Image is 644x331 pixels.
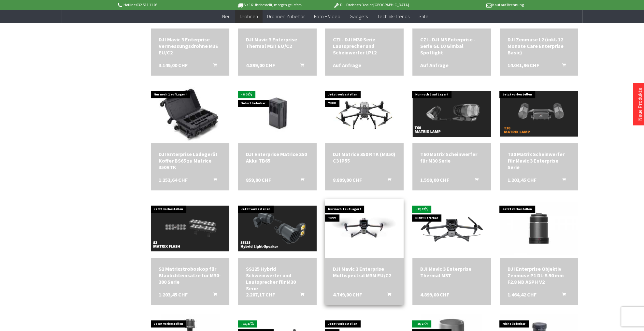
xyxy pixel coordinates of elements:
div: DJI Enterprise Objektiv Zenmuse P1 DL-S 50 mm F2.8 ND ASPH V2 [508,266,570,285]
button: In den Warenkorb [205,177,221,185]
button: In den Warenkorb [293,291,308,300]
img: T60 Matrix Scheinwerfer für M30 Serie [412,91,491,137]
div: DJI Mavic 3 Enterprise Thermal M3T [420,266,483,279]
span: 14.041,96 CHF [508,62,539,68]
a: DJI Enterprise Objektiv Zenmuse P1 DL-S 50 mm F2.8 ND ASPH V2 1.464,42 CHF In den Warenkorb [508,266,570,285]
a: T30 Matrix Scheinwerfer für Mavic 3 Enterprise Serie 1.203,45 CHF In den Warenkorb [508,151,570,170]
img: DJI Enterprise Objektiv Zenmuse P1 DL-S 50 mm F2.8 ND ASPH V2 [500,202,578,255]
a: DJI Matrice 350 RTK (M350) C3 IP55 8.899,00 CHF In den Warenkorb [333,151,396,164]
img: DJI Matrice 350 RTK (M350) C3 IP55 [325,92,404,136]
a: CZI - DJI M3 Enterprise - Serie GL 10 Gimbal Spotlight Auf Anfrage [420,36,483,56]
a: Neue Produkte [637,88,643,121]
img: S2 Matrixstroboskop für Blaulichteinsätze für M30-300 Serie [151,206,229,251]
div: DJI Matrice 350 RTK (M350) C3 IP55 [333,151,396,164]
img: DJI Enterprise Ladegerät Koffer BS65 zu Matrice 350RTK [153,84,227,143]
div: T30 Matrix Scheinwerfer für Mavic 3 Enterprise Serie [508,151,570,170]
span: 8.899,00 CHF [333,177,362,183]
p: Hotline 032 511 11 03 [117,1,218,9]
img: DJI Mavic 3 Enterprise Thermal M3T [412,206,491,251]
span: 1.203,45 CHF [159,291,188,298]
span: Technik-Trends [377,13,409,20]
button: In den Warenkorb [554,291,569,300]
a: Foto + Video [309,10,345,23]
span: 1.253,64 CHF [159,177,188,183]
button: In den Warenkorb [293,177,308,185]
div: DJI Mavic 3 Enterprise Thermal M3T EU/C2 [246,36,309,49]
a: Gadgets [345,10,372,23]
a: Drohnen Zubehör [263,10,309,23]
p: DJI Drohnen Dealer [GEOGRAPHIC_DATA] [320,1,422,9]
span: 1.203,45 CHF [508,177,537,183]
button: In den Warenkorb [205,62,221,70]
span: Neu [222,13,231,20]
p: Bis 16 Uhr bestellt, morgen geliefert. [219,1,320,9]
div: DJI Enterprise Matrice 350 Akku TB65 [246,151,309,164]
img: T30 Matrix Scheinwerfer für Mavic 3 Enterprise Serie [500,91,578,137]
span: 859,00 CHF [246,177,271,183]
a: Neu [218,10,235,23]
a: DJI Enterprise Ladegerät Koffer BS65 zu Matrice 350RTK 1.253,64 CHF In den Warenkorb [159,151,222,170]
span: 4.899,00 CHF [420,291,449,298]
button: In den Warenkorb [554,177,569,185]
button: In den Warenkorb [293,62,308,70]
img: DJI Mavic 3 Enterprise Multispectral M3M EU/C2 [325,206,404,251]
span: Sale [418,13,428,20]
span: 3.149,00 CHF [159,62,188,68]
div: DJI Mavic 3 Enterprise Multispectral M3M EU/C2 [333,266,396,279]
button: In den Warenkorb [467,177,482,185]
a: DJI Mavic 3 Enterprise Thermal M3T EU/C2 4.899,00 CHF In den Warenkorb [246,36,309,49]
img: SS125 Hybrid Schweinwerfer und Lautsprecher für M30 Serie [238,206,317,251]
a: Sale [414,10,433,23]
button: In den Warenkorb [554,62,569,70]
div: DJI Enterprise Ladegerät Koffer BS65 zu Matrice 350RTK [159,151,222,170]
div: CZI - DJI M3 Enterprise - Serie GL 10 Gimbal Spotlight [420,36,483,56]
a: DJI Enterprise Matrice 350 Akku TB65 859,00 CHF In den Warenkorb [246,151,309,164]
div: DJI Zenmuse L2 (inkl. 12 Monate Care Enterprise Basic) [508,36,570,56]
span: Auf Anfrage [420,62,449,68]
a: Drohnen [235,10,263,23]
a: SS125 Hybrid Schweinwerfer und Lautsprecher für M30 Serie 2.207,17 CHF In den Warenkorb [246,266,309,292]
button: In den Warenkorb [205,291,221,300]
div: T60 Matrix Scheinwerfer für M30 Serie [420,151,483,164]
a: T60 Matrix Scheinwerfer für M30 Serie 1.599,00 CHF In den Warenkorb [420,151,483,164]
div: SS125 Hybrid Schweinwerfer und Lautsprecher für M30 Serie [246,266,309,292]
button: In den Warenkorb [379,177,395,185]
a: CZI - DJI M30 Serie Lautsprecher und Scheinwerfer LP12 Auf Anfrage [333,36,396,56]
span: 1.464,42 CHF [508,291,537,298]
div: CZI - DJI M30 Serie Lautsprecher und Scheinwerfer LP12 [333,36,396,56]
span: 4.749,00 CHF [333,291,362,298]
a: DJI Mavic 3 Enterprise Multispectral M3M EU/C2 4.749,00 CHF In den Warenkorb [333,266,396,279]
span: 4.899,00 CHF [246,62,275,68]
div: S2 Matrixstroboskop für Blaulichteinsätze für M30-300 Serie [159,266,222,285]
span: Gadgets [350,13,367,20]
img: DJI Enterprise Matrice 350 Akku TB65 [241,84,314,143]
span: Auf Anfrage [333,62,361,68]
span: Foto + Video [314,13,340,20]
p: Kauf auf Rechnung [422,1,524,9]
div: DJI Mavic 3 Enterprise Vermessungsdrohne M3E EU/C2 [159,36,222,56]
a: DJI Mavic 3 Enterprise Thermal M3T 4.899,00 CHF [420,266,483,279]
a: DJI Mavic 3 Enterprise Vermessungsdrohne M3E EU/C2 3.149,00 CHF In den Warenkorb [159,36,222,56]
span: 2.207,17 CHF [246,291,275,298]
a: Technik-Trends [372,10,414,23]
button: In den Warenkorb [379,291,395,300]
span: Drohnen [240,13,258,20]
a: S2 Matrixstroboskop für Blaulichteinsätze für M30-300 Serie 1.203,45 CHF In den Warenkorb [159,266,222,285]
span: 1.599,00 CHF [420,177,449,183]
a: DJI Zenmuse L2 (inkl. 12 Monate Care Enterprise Basic) 14.041,96 CHF In den Warenkorb [508,36,570,56]
span: Drohnen Zubehör [267,13,305,20]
